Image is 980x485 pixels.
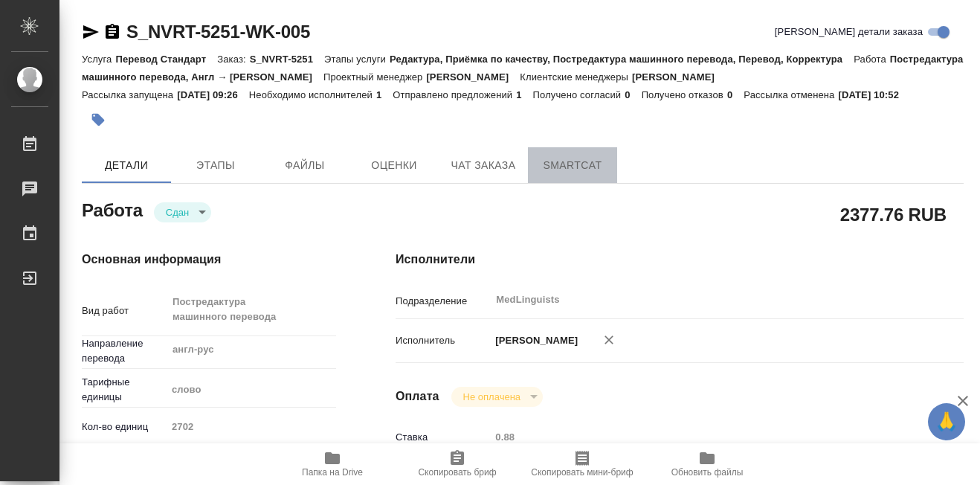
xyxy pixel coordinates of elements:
button: Скопировать ссылку для ЯМессенджера [82,23,100,41]
p: [DATE] 09:26 [177,89,249,100]
span: Обновить файлы [671,467,744,478]
p: 0 [727,89,744,100]
p: 1 [376,89,393,100]
p: Ставка [396,430,490,445]
p: 0 [625,89,641,100]
h4: Оплата [396,388,439,405]
p: S_NVRT-5251 [250,54,324,65]
button: Обновить файлы [645,443,770,485]
a: S_NVRT-5251-WK-005 [126,22,310,42]
p: Рассылка запущена [82,89,177,100]
p: Направление перевода [82,336,167,366]
span: [PERSON_NAME] детали заказа [775,25,923,39]
span: Детали [91,156,162,175]
button: Не оплачена [459,391,525,403]
span: Оценки [358,156,430,175]
input: Пустое поле [490,426,916,448]
div: слово [167,377,336,402]
div: Сдан [154,202,211,222]
p: Клиентские менеджеры [520,71,632,83]
p: 1 [516,89,532,100]
p: [PERSON_NAME] [490,333,578,348]
p: Вид работ [82,303,167,318]
p: Услуга [82,54,115,65]
p: Заказ: [217,54,249,65]
h4: Исполнители [396,251,964,269]
h2: Работа [82,196,143,222]
span: Чат заказа [448,156,519,175]
p: Рассылка отменена [744,89,838,100]
p: [PERSON_NAME] [426,71,520,83]
p: Этапы услуги [324,54,390,65]
button: Папка на Drive [270,443,395,485]
p: Проектный менеджер [323,71,426,83]
button: Добавить тэг [82,103,115,136]
p: Подразделение [396,294,490,309]
p: Редактура, Приёмка по качеству, Постредактура машинного перевода, Перевод, Корректура [390,54,854,65]
button: Скопировать бриф [395,443,520,485]
span: Этапы [180,156,251,175]
input: Пустое поле [167,416,336,437]
span: Папка на Drive [302,467,363,478]
p: Исполнитель [396,333,490,348]
p: Кол-во единиц [82,420,167,434]
span: Скопировать бриф [418,467,496,478]
div: Сдан [451,387,543,407]
span: Скопировать мини-бриф [531,467,633,478]
p: [PERSON_NAME] [632,71,726,83]
p: Тарифные единицы [82,375,167,405]
button: Скопировать ссылку [103,23,121,41]
p: Перевод Стандарт [115,54,217,65]
p: Получено отказов [642,89,727,100]
p: Получено согласий [533,89,625,100]
p: Работа [854,54,890,65]
button: Скопировать мини-бриф [520,443,645,485]
span: 🙏 [934,406,959,437]
span: Файлы [269,156,341,175]
h4: Основная информация [82,251,336,269]
p: Необходимо исполнителей [249,89,376,100]
h2: 2377.76 RUB [840,202,947,227]
p: Отправлено предложений [393,89,516,100]
span: SmartCat [537,156,608,175]
button: Удалить исполнителя [593,324,625,356]
p: [DATE] 10:52 [838,89,910,100]
button: 🙏 [928,403,965,440]
button: Сдан [161,206,193,219]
